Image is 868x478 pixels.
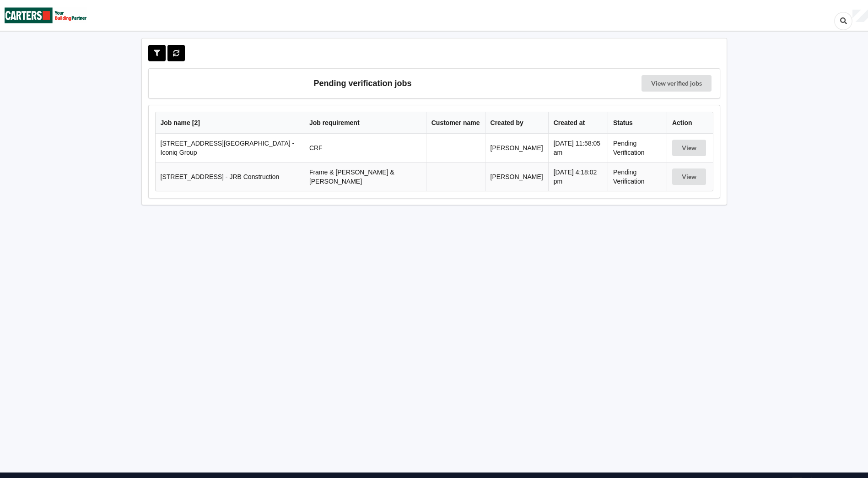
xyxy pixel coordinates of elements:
td: [DATE] 11:58:05 am [548,134,608,162]
th: Created by [485,112,548,134]
td: [PERSON_NAME] [485,134,548,162]
td: [PERSON_NAME] [485,162,548,191]
th: Job requirement [304,112,426,134]
div: User Profile [852,10,868,22]
td: Frame & [PERSON_NAME] & [PERSON_NAME] [304,162,426,191]
td: Pending Verification [608,134,667,162]
th: Status [608,112,667,134]
td: CRF [304,134,426,162]
td: [DATE] 4:18:02 pm [548,162,608,191]
th: Created at [548,112,608,134]
button: View [672,168,706,185]
th: Customer name [426,112,485,134]
img: Carters [5,0,87,30]
th: Job name [ 2 ] [156,112,304,134]
button: View [672,140,706,156]
a: View [672,144,708,152]
th: Action [667,112,713,134]
td: [STREET_ADDRESS][GEOGRAPHIC_DATA] - Iconiq Group [156,134,304,162]
td: Pending Verification [608,162,667,191]
td: [STREET_ADDRESS] - JRB Construction [156,162,304,191]
a: View verified jobs [642,75,712,92]
h3: Pending verification jobs [155,75,571,92]
a: View [672,173,708,180]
